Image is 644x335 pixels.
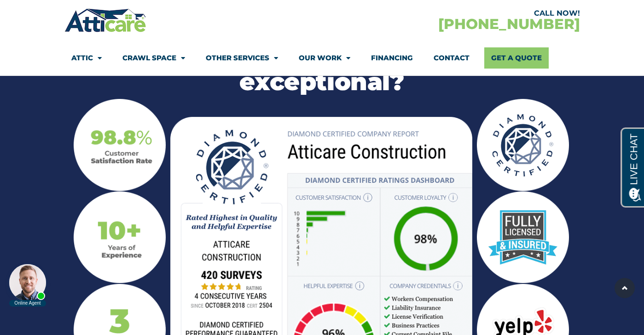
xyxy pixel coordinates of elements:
[74,99,166,191] img: 98.8% customer satisfaction rating
[477,191,569,284] img: Fully licensed and insured
[477,99,569,191] img: Diamond Certified badge
[484,47,549,69] a: Get A Quote
[371,47,413,69] a: Financing
[23,7,74,19] span: Opens a chat window
[5,261,51,307] iframe: Chat Invitation
[122,47,185,69] a: Crawl Space
[71,47,573,69] nav: Menu
[299,47,350,69] a: Our Work
[434,47,470,69] a: Contact
[74,191,166,284] img: Over ten years of experience
[71,47,102,69] a: Attic
[206,47,278,69] a: Other Services
[322,10,580,17] div: CALL NOW!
